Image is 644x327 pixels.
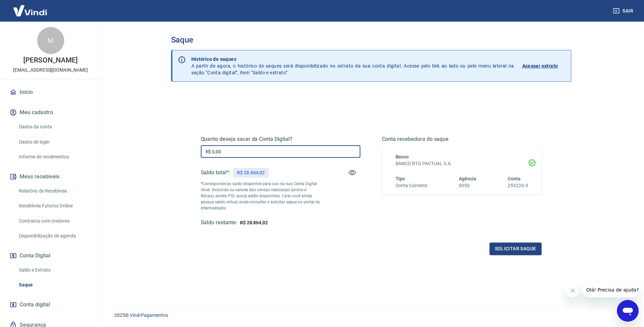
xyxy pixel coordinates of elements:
[396,154,409,159] span: Banco
[20,300,50,309] span: Conta digital
[508,176,521,181] span: Conta
[382,136,542,143] h5: Conta recebedora do saque
[396,160,528,167] h6: BANCO BTG PACTUAL S.A.
[13,67,88,74] p: [EMAIL_ADDRESS][DOMAIN_NAME]
[237,169,265,176] p: R$ 28.864,02
[508,182,528,189] h6: 253226-3
[8,0,52,21] img: Vindi
[8,85,93,100] a: Início
[16,150,93,164] a: Informe de rendimentos
[201,181,320,211] p: *Corresponde ao saldo disponível para uso na sua Conta Digital Vindi. Incluindo os valores das ve...
[16,135,93,149] a: Dados de login
[16,263,93,277] a: Saldo e Extrato
[617,300,639,322] iframe: Botão para abrir a janela de mensagens
[171,35,571,45] h3: Saque
[459,182,476,189] h6: 0050
[16,184,93,198] a: Relatório de Recebíveis
[114,312,628,319] p: 2025 ©
[191,56,514,76] p: A partir de agora, o histórico de saques será disponibilizado no extrato da sua conta digital. Ac...
[8,105,93,120] button: Meu cadastro
[201,136,360,143] h5: Quanto deseja sacar da Conta Digital?
[23,57,77,64] p: [PERSON_NAME]
[16,278,93,292] a: Saque
[459,176,476,181] span: Agência
[16,120,93,134] a: Dados da conta
[201,169,230,176] h5: Saldo total*:
[4,5,57,10] span: Olá! Precisa de ajuda?
[191,56,514,62] p: Histórico de saques
[130,312,168,318] a: Vindi Pagamentos
[8,248,93,263] button: Conta Digital
[396,176,405,181] span: Tipo
[16,229,93,243] a: Disponibilização de agenda
[37,27,64,54] div: M
[396,182,427,189] h6: Conta Corrente
[612,5,636,17] button: Sair
[16,214,93,228] a: Contratos com credores
[240,220,268,225] span: R$ 28.864,02
[522,56,566,76] a: Acessar extrato
[522,62,558,69] p: Acessar extrato
[16,199,93,213] a: Recebíveis Futuros Online
[201,219,237,226] h5: Saldo restante:
[8,297,93,312] a: Conta digital
[8,169,93,184] button: Meus recebíveis
[566,284,579,297] iframe: Fechar mensagem
[582,282,639,297] iframe: Mensagem da empresa
[490,243,542,255] button: Solicitar saque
